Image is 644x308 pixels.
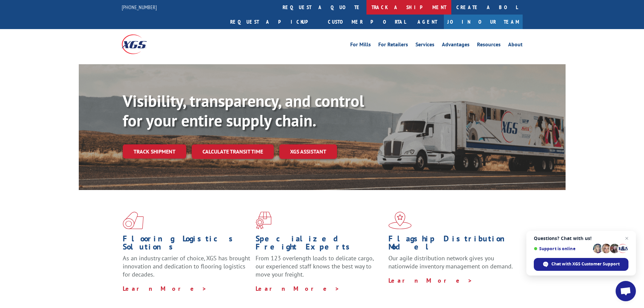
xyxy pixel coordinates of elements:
[279,144,337,159] a: XGS ASSISTANT
[415,42,434,49] a: Services
[388,212,412,229] img: xgs-icon-flagship-distribution-model-red
[616,281,636,301] div: Open chat
[623,234,631,242] span: Close chat
[225,15,323,29] a: Request a pickup
[388,254,513,270] span: Our agile distribution network gives you nationwide inventory management on demand.
[256,235,383,254] h1: Specialized Freight Experts
[388,235,516,254] h1: Flagship Distribution Model
[123,235,251,254] h1: Flooring Logistics Solutions
[123,90,364,131] b: Visibility, transparency, and control for your entire supply chain.
[123,254,250,278] span: As an industry carrier of choice, XGS has brought innovation and dedication to flooring logistics...
[122,4,157,10] a: [PHONE_NUMBER]
[378,42,408,49] a: For Retailers
[350,42,371,49] a: For Mills
[477,42,501,49] a: Resources
[534,246,591,251] span: Support is online
[123,285,207,292] a: Learn More >
[256,212,271,229] img: xgs-icon-focused-on-flooring-red
[388,277,473,284] a: Learn More >
[323,15,411,29] a: Customer Portal
[411,15,444,29] a: Agent
[508,42,523,49] a: About
[551,261,620,267] span: Chat with XGS Customer Support
[123,212,144,229] img: xgs-icon-total-supply-chain-intelligence-red
[442,42,470,49] a: Advantages
[256,254,383,284] p: From 123 overlength loads to delicate cargo, our experienced staff knows the best way to move you...
[192,144,274,159] a: Calculate transit time
[534,236,628,241] span: Questions? Chat with us!
[534,258,628,271] div: Chat with XGS Customer Support
[444,15,523,29] a: Join Our Team
[256,285,340,292] a: Learn More >
[123,144,186,159] a: Track shipment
